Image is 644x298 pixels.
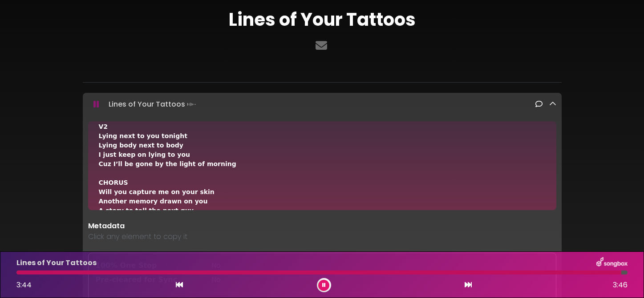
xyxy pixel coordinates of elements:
span: 3:44 [16,280,32,290]
p: Lines of Your Tattoos [109,98,198,111]
img: waveform4.gif [185,98,198,111]
p: Lines of Your Tattoos [16,258,97,268]
p: Click any element to copy it [88,231,556,242]
img: songbox-logo-white.png [596,257,628,269]
p: Metadata [88,221,556,231]
h1: Lines of Your Tattoos [83,9,562,30]
span: 3:46 [613,280,628,290]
